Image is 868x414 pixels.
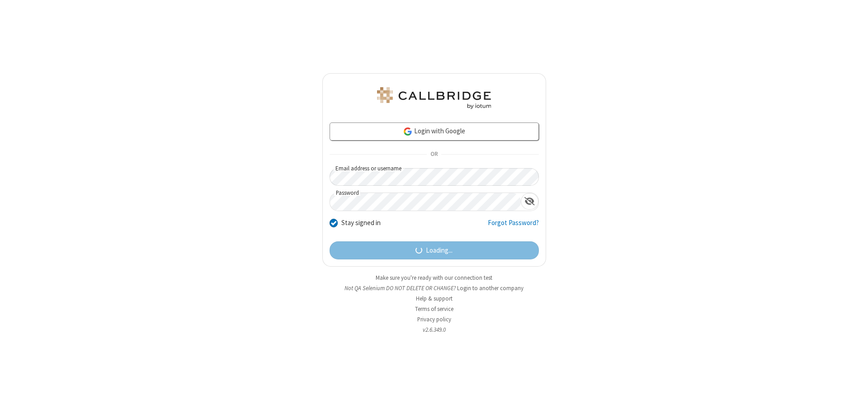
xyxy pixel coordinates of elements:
a: Login with Google [330,122,539,141]
img: QA Selenium DO NOT DELETE OR CHANGE [375,87,493,109]
span: Loading... [426,245,453,256]
button: Loading... [330,241,539,259]
div: Show password [521,193,538,210]
a: Make sure you're ready with our connection test [376,274,492,282]
label: Stay signed in [341,218,381,228]
input: Password [330,193,521,211]
li: Not QA Selenium DO NOT DELETE OR CHANGE? [322,284,546,292]
a: Help & support [416,295,453,302]
li: v2.6.349.0 [322,325,546,334]
a: Privacy policy [417,315,451,323]
img: google-icon.png [403,127,413,136]
button: Login to another company [457,284,524,292]
a: Forgot Password? [488,218,539,235]
span: OR [427,148,441,161]
a: Terms of service [415,305,453,313]
input: Email address or username [330,168,539,186]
